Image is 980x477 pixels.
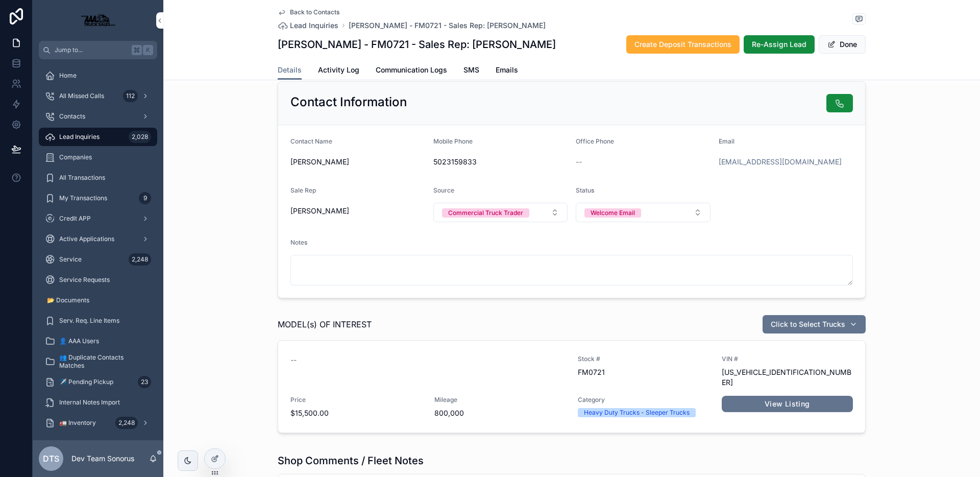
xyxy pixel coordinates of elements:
[578,396,709,404] span: Category
[139,192,151,204] div: 9
[278,65,302,75] span: Details
[39,128,157,146] a: Lead Inquiries2,028
[33,59,163,440] div: scrollable content
[123,90,138,102] div: 112
[290,8,339,16] span: Back to Contacts
[376,65,447,75] span: Communication Logs
[290,186,316,194] span: Sale Rep
[39,373,157,391] a: ✈️ Pending Pickup23
[39,41,157,59] button: Jump to...K
[290,157,425,167] span: [PERSON_NAME]
[55,46,128,54] span: Jump to...
[59,419,96,427] span: 🚛 Inventory
[290,355,297,365] span: --
[722,396,853,412] a: View Listing
[39,271,157,289] a: Service Requests
[129,253,151,266] div: 2,248
[39,209,157,228] a: Credit APP
[39,250,157,269] a: Service2,248
[59,71,77,80] span: Home
[39,87,157,105] a: All Missed Calls112
[115,417,138,429] div: 2,248
[290,94,407,110] h2: Contact Information
[39,230,157,248] a: Active Applications
[59,317,119,325] span: Serv. Req. Line Items
[584,408,690,417] div: Heavy Duty Trucks - Sleeper Trucks
[47,296,89,304] span: 📂 Documents
[448,208,523,218] div: Commercial Truck Trader
[59,92,104,100] span: All Missed Calls
[59,353,147,370] span: 👥 Duplicate Contacts Matches
[278,8,339,16] a: Back to Contacts
[278,341,865,433] a: --Stock #FM0721VIN #[US_VEHICLE_IDENTIFICATION_NUMBER]Price$15,500.00Mileage800,000CategoryHeavy ...
[59,133,100,141] span: Lead Inquiries
[290,20,338,31] span: Lead Inquiries
[433,186,454,194] span: Source
[39,291,157,309] a: 📂 Documents
[59,112,85,121] span: Contacts
[71,454,134,464] p: Dev Team Sonorus
[576,137,614,145] span: Office Phone
[433,203,568,222] button: Select Button
[144,46,152,54] span: K
[43,452,59,465] span: DTS
[719,157,842,167] a: [EMAIL_ADDRESS][DOMAIN_NAME]
[76,12,120,29] img: App logo
[634,39,731,50] span: Create Deposit Transactions
[496,65,518,75] span: Emails
[59,276,110,284] span: Service Requests
[349,20,546,31] a: [PERSON_NAME] - FM0721 - Sales Rep: [PERSON_NAME]
[39,169,157,187] a: All Transactions
[576,157,582,167] span: --
[39,148,157,166] a: Companies
[39,189,157,207] a: My Transactions9
[39,332,157,350] a: 👤 AAA Users
[59,194,107,202] span: My Transactions
[59,255,82,264] span: Service
[318,65,359,75] span: Activity Log
[763,315,866,333] button: Click to Select Trucks
[59,337,99,345] span: 👤 AAA Users
[129,131,151,143] div: 2,028
[290,408,422,418] span: $15,500.00
[278,20,338,31] a: Lead Inquiries
[278,454,424,468] h1: Shop Comments / Fleet Notes
[576,203,710,222] button: Select Button
[463,61,479,81] a: SMS
[59,214,91,223] span: Credit APP
[39,414,157,432] a: 🚛 Inventory2,248
[771,319,845,329] span: Click to Select Trucks
[463,65,479,75] span: SMS
[59,153,92,161] span: Companies
[39,352,157,371] a: 👥 Duplicate Contacts Matches
[318,61,359,81] a: Activity Log
[578,355,709,363] span: Stock #
[496,61,518,81] a: Emails
[722,367,853,388] span: [US_VEHICLE_IDENTIFICATION_NUMBER]
[290,396,422,404] span: Price
[59,398,120,407] span: Internal Notes Import
[290,238,307,246] span: Notes
[39,312,157,330] a: Serv. Req. Line Items
[59,378,113,386] span: ✈️ Pending Pickup
[376,61,447,81] a: Communication Logs
[278,318,372,330] span: MODEL(s) OF INTEREST
[744,35,815,54] button: Re-Assign Lead
[434,396,566,404] span: Mileage
[626,35,740,54] button: Create Deposit Transactions
[434,408,566,418] span: 800,000
[819,35,866,54] button: Done
[278,61,302,80] a: Details
[752,39,806,50] span: Re-Assign Lead
[278,37,556,52] h1: [PERSON_NAME] - FM0721 - Sales Rep: [PERSON_NAME]
[722,355,853,363] span: VIN #
[290,137,332,145] span: Contact Name
[433,157,568,167] span: 5023159833
[39,393,157,412] a: Internal Notes Import
[591,208,635,218] div: Welcome Email
[39,107,157,126] a: Contacts
[576,186,594,194] span: Status
[433,137,473,145] span: Mobile Phone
